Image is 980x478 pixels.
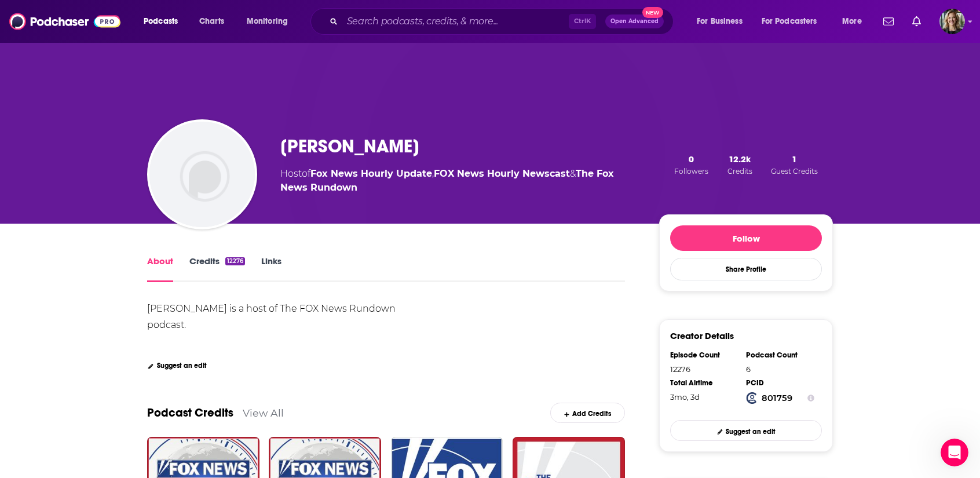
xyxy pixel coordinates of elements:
[605,14,664,28] button: Open AdvancedNew
[280,168,302,179] span: Host
[879,12,898,31] a: Show notifications dropdown
[724,153,756,176] button: 12.2kCredits
[302,168,432,179] span: of
[144,13,178,30] span: Podcasts
[771,167,818,176] span: Guest Credits
[321,8,685,35] div: Search podcasts, credits, & more...
[280,168,614,193] a: The Fox News Rundown
[939,9,965,34] img: User Profile
[689,154,694,165] span: 0
[674,167,708,176] span: Followers
[670,392,700,402] span: 2271 hours, 38 minutes, 35 seconds
[670,378,738,388] div: Total Airtime
[147,406,233,420] a: Podcast Credits
[670,258,822,280] button: Share Profile
[225,257,245,265] div: 12276
[746,378,814,388] div: PCID
[642,7,663,18] span: New
[670,225,822,251] button: Follow
[199,13,224,30] span: Charts
[746,364,814,374] div: 6
[261,256,281,282] a: Links
[670,351,738,360] div: Episode Count
[243,407,284,419] a: View All
[689,12,757,31] button: open menu
[280,135,419,158] h1: [PERSON_NAME]
[147,256,173,282] a: About
[842,13,862,30] span: More
[762,393,792,403] strong: 801759
[670,420,822,440] a: Suggest an edit
[767,153,821,176] button: 1Guest Credits
[807,392,814,404] button: Show Info
[434,168,570,179] a: FOX News Hourly Newscast
[136,12,193,31] button: open menu
[342,12,569,31] input: Search podcasts, credits, & more...
[939,9,965,34] span: Logged in as LizHillBraun
[9,10,120,32] img: Podchaser - Follow, Share and Rate Podcasts
[746,392,758,404] img: Podchaser Creator ID logo
[569,14,596,29] span: Ctrl K
[671,153,712,176] button: 0Followers
[147,303,398,330] div: [PERSON_NAME] is a host of The FOX News Rundown podcast.
[939,9,965,34] button: Show profile menu
[189,256,245,282] a: Credits12276
[550,403,625,423] a: Add Credits
[697,13,743,30] span: For Business
[908,12,926,31] a: Show notifications dropdown
[192,12,231,31] a: Charts
[147,362,207,370] a: Suggest an edit
[727,167,752,176] span: Credits
[834,12,876,31] button: open menu
[310,168,432,179] a: Fox News Hourly Update
[941,439,968,466] iframe: Intercom live chat
[670,364,738,374] div: 12276
[247,13,288,30] span: Monitoring
[570,168,576,179] span: &
[670,330,734,341] h3: Creator Details
[239,12,303,31] button: open menu
[729,154,751,165] span: 12.2k
[610,19,659,24] span: Open Advanced
[432,168,434,179] span: ,
[149,122,255,227] img: Lisa Brady
[746,351,814,360] div: Podcast Count
[792,154,797,165] span: 1
[754,12,834,31] button: open menu
[762,13,817,30] span: For Podcasters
